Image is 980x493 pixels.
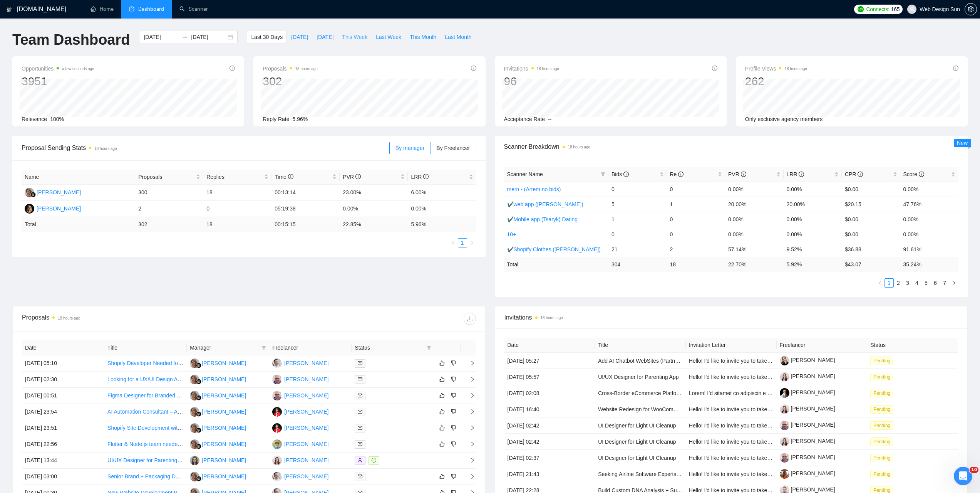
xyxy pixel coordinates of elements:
button: Last Week [372,31,405,43]
span: dislike [451,360,456,366]
a: [PERSON_NAME] [780,373,835,379]
span: like [439,425,445,431]
span: Score [903,171,924,177]
a: [PERSON_NAME] [780,438,835,444]
a: 1 [885,279,893,287]
span: 10 [970,467,978,473]
a: Pending [870,422,896,428]
div: 96 [504,74,559,89]
a: OB[PERSON_NAME] [190,457,246,463]
span: filter [425,342,433,353]
a: IS[PERSON_NAME] [272,360,328,366]
a: Seeking Airline Software Experts – Pricing & Revenue Management Survey – Paid Survey [598,471,813,477]
a: Pending [870,438,896,444]
a: mern - (Artem no bids) [507,186,561,192]
a: MC[PERSON_NAME] [25,189,81,195]
div: [PERSON_NAME] [284,456,328,464]
div: [PERSON_NAME] [284,407,328,416]
div: [PERSON_NAME] [202,375,246,384]
button: This Week [338,31,372,43]
span: dashboard [129,6,134,12]
a: JP[PERSON_NAME] [272,457,328,463]
span: info-circle [355,174,361,179]
span: Pending [870,421,893,430]
a: IT[PERSON_NAME] [272,441,328,447]
img: c1gL6zrSnaLfgYKYkFATEphuZ1VZNvXqd9unVblrKUqv_id2bBPzeby3fquoX2mwdg [780,388,789,398]
img: c1rlM94zDiz4umbxy82VIoyh5gfdYSfjqZlQ5k6nxFCVSoeVjJM9O3ib3Vp8ivm6kD [780,437,789,446]
button: dislike [449,391,458,400]
img: IS [272,358,282,368]
span: Scanner Breakdown [504,142,959,151]
img: IS [272,472,282,481]
span: info-circle [471,66,476,71]
span: like [439,376,445,382]
img: AT [272,423,282,433]
input: End date [191,33,226,41]
li: 6 [931,278,940,288]
li: Next Page [949,278,958,288]
li: 1 [458,238,467,247]
button: dislike [449,358,458,368]
div: [PERSON_NAME] [202,472,246,481]
a: Figma Designer for Branded Web Design Projects [107,392,227,399]
a: AT[PERSON_NAME] [272,424,328,431]
span: dislike [451,473,456,480]
span: right [469,241,474,245]
button: download [464,313,476,325]
span: Connects: [866,5,889,13]
time: 18 hours ago [784,67,807,71]
span: [DATE] [291,33,308,41]
div: [PERSON_NAME] [202,407,246,416]
span: Pending [870,454,893,462]
th: Proposals [135,170,203,185]
a: [PERSON_NAME] [780,470,835,476]
a: Shopify Site Development with New Theme [107,425,211,431]
span: message [372,458,376,463]
a: [PERSON_NAME] [780,357,835,363]
img: gigradar-bm.png [196,395,201,400]
span: 5.96% [293,116,308,122]
span: Time [275,174,293,180]
a: [PERSON_NAME] [780,406,835,412]
a: MC[PERSON_NAME] [190,408,246,414]
span: info-circle [953,66,958,71]
span: LRR [411,174,429,180]
button: [DATE] [312,31,338,43]
a: AI Automation Consultant – Amazon & Shopify Business Workflows [107,409,268,415]
img: SS [272,391,282,400]
iframe: Intercom live chat [954,467,972,485]
div: [PERSON_NAME] [37,204,81,213]
img: gigradar-bm.png [196,379,201,384]
span: left [451,241,456,245]
li: 5 [921,278,931,288]
img: AT [272,407,282,417]
a: UI/UX Designer for Parenting App [107,457,188,463]
time: a few seconds ago [62,67,94,71]
span: swap-right [182,34,188,40]
span: mail [358,409,362,414]
span: Last 30 Days [251,33,283,41]
span: info-circle [712,66,717,71]
img: gigradar-bm.png [196,411,201,417]
span: By manager [395,145,424,151]
a: setting [965,6,977,12]
span: dislike [451,392,456,399]
a: Website Redesign for WooCommerce E-Commerce [598,406,722,412]
span: filter [427,345,431,350]
span: mail [358,361,362,365]
span: LRR [787,171,804,177]
span: Re [670,171,684,177]
span: Proposal Sending Stats [22,143,389,153]
img: MC [190,439,199,449]
img: gigradar-bm.png [196,427,201,433]
span: info-circle [423,174,429,179]
img: OB [190,456,199,465]
img: MC [190,423,199,433]
span: setting [965,6,977,12]
time: 18 hours ago [295,67,318,71]
span: mail [358,474,362,479]
span: PVR [728,171,746,177]
span: dislike [451,409,456,415]
img: MC [190,375,199,384]
img: MC [190,391,199,400]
